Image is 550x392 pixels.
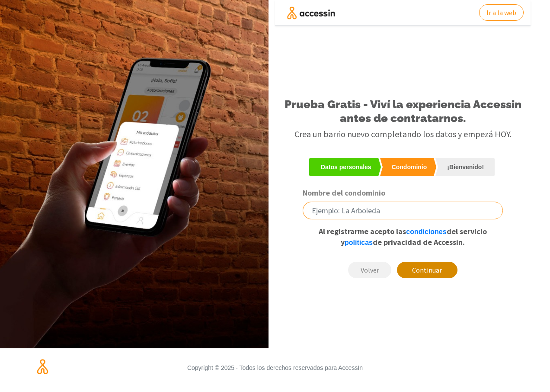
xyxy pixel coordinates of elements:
[479,4,524,21] a: Ir a la web
[348,262,391,278] button: Volver
[435,158,495,176] a: ¡Bienvenido!
[117,359,433,376] small: Copyright © 2025 · Todos los derechos reservados para AccessIn
[35,359,50,374] img: Isologo
[380,158,434,176] a: Condominio
[303,202,503,219] input: Ejemplo: La Arboleda
[303,188,385,198] label: Nombre del condominio
[397,262,457,278] button: Continuar
[303,226,503,248] p: Al registrarme acepto las del servicio y de privacidad de Accessin.
[345,239,373,246] a: políticas
[281,97,524,125] h1: Prueba Gratis - Viví la experiencia Accessin antes de contratarnos.
[282,6,340,19] img: AccessIn
[406,228,446,235] a: condiciones
[309,158,378,176] a: Datos personales
[281,129,524,140] h3: Crea un barrio nuevo completando los datos y empezá HOY.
